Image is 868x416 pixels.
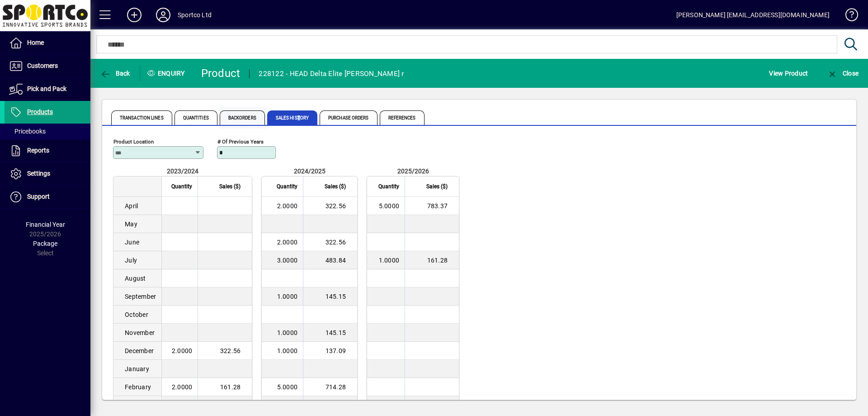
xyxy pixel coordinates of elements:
span: Quantity [277,182,297,191]
span: 322.56 [220,347,241,354]
span: Customers [27,62,58,69]
td: December [113,342,161,360]
span: 1.0000 [277,293,298,300]
mat-label: # of previous years [217,139,264,145]
div: Product [201,66,241,81]
td: October [113,306,161,324]
td: July [113,251,161,269]
span: Sales History [267,110,317,125]
span: Backorders [220,110,265,125]
a: Home [5,32,90,54]
span: 2024/2025 [294,167,325,175]
td: February [113,378,161,396]
span: Quantity [171,182,192,191]
a: Customers [5,55,90,77]
span: Back [100,70,130,77]
button: Back [98,65,132,81]
button: View Product [767,65,810,81]
span: Package [33,240,57,247]
a: Pricebooks [5,124,90,139]
a: Knowledge Base [839,2,857,31]
a: Support [5,186,90,208]
span: 145.15 [325,293,346,300]
span: 483.84 [325,257,346,264]
span: Sales ($) [219,182,241,191]
span: 1.0000 [379,257,400,264]
span: 3.0000 [277,257,298,264]
span: 161.28 [220,383,241,391]
span: Pricebooks [9,128,46,135]
span: Sales ($) [426,182,448,191]
span: 322.56 [325,239,346,246]
span: 1.0000 [277,329,298,336]
span: 783.37 [427,202,448,210]
td: March [113,396,161,414]
button: Profile [149,7,178,23]
span: 714.28 [325,383,346,391]
span: Sales ($) [325,182,346,191]
span: 5.0000 [379,202,400,210]
span: Settings [27,170,50,177]
td: September [113,287,161,306]
td: April [113,197,161,215]
span: 137.09 [325,347,346,354]
div: Sportco Ltd [178,8,212,22]
div: Enquiry [140,66,194,81]
span: 1.0000 [277,347,298,354]
a: Reports [5,139,90,162]
div: 228122 - HEAD Delta Elite [PERSON_NAME] r [259,67,404,81]
a: Pick and Pack [5,78,90,100]
span: 2.0000 [172,383,193,391]
span: Quantity [378,182,399,191]
button: Add [120,7,149,23]
app-page-header-button: Close enquiry [817,65,868,81]
span: Support [27,193,50,200]
span: Reports [27,147,49,154]
app-page-header-button: Back [90,65,140,81]
span: References [380,110,425,125]
span: Financial Year [26,221,65,228]
span: 5.0000 [277,383,298,391]
td: January [113,360,161,378]
span: 2.0000 [172,347,193,354]
span: 145.15 [325,329,346,336]
span: Quantities [175,110,217,125]
span: 161.28 [427,257,448,264]
span: 2025/2026 [397,167,429,175]
span: Transaction Lines [111,110,172,125]
td: November [113,324,161,342]
span: 2.0000 [277,202,298,210]
span: Purchase Orders [320,110,377,125]
span: Home [27,39,44,46]
span: Pick and Pack [27,85,66,92]
mat-label: Product Location [113,139,154,145]
span: 322.56 [325,202,346,210]
td: May [113,215,161,233]
button: Close [825,65,861,81]
span: 2.0000 [277,239,298,246]
span: View Product [769,66,808,81]
span: Close [827,70,859,77]
a: Settings [5,163,90,185]
td: August [113,269,161,287]
span: 2023/2024 [167,167,198,175]
span: Products [27,108,53,115]
div: [PERSON_NAME] [EMAIL_ADDRESS][DOMAIN_NAME] [676,8,830,22]
td: June [113,233,161,251]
